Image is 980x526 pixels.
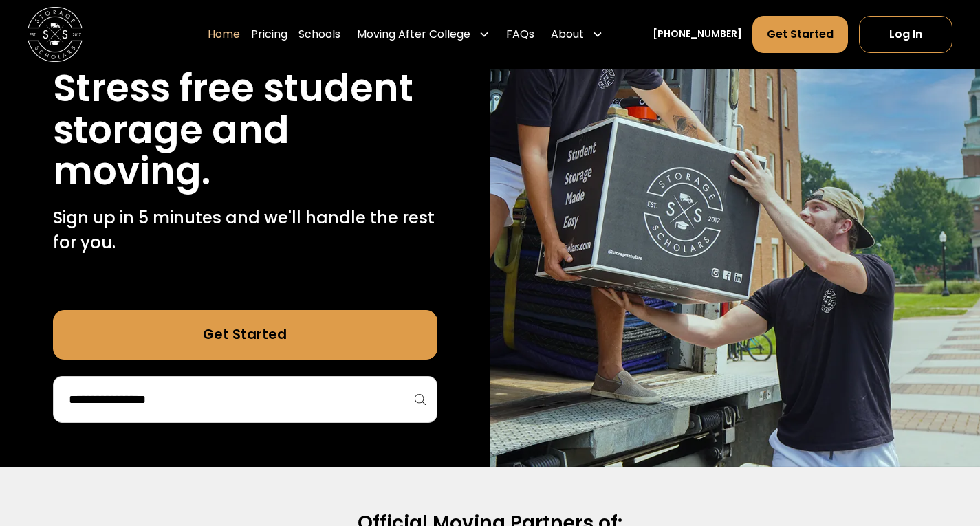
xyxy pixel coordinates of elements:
[859,16,952,53] a: Log In
[752,16,848,53] a: Get Started
[251,15,287,54] a: Pricing
[653,27,742,41] a: [PHONE_NUMBER]
[357,26,470,43] div: Moving After College
[545,15,609,54] div: About
[28,7,83,62] a: home
[298,15,340,54] a: Schools
[551,26,584,43] div: About
[351,15,495,54] div: Moving After College
[208,15,240,54] a: Home
[53,206,437,255] p: Sign up in 5 minutes and we'll handle the rest for you.
[53,67,437,192] h1: Stress free student storage and moving.
[53,310,437,360] a: Get Started
[506,15,534,54] a: FAQs
[28,7,83,62] img: Storage Scholars main logo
